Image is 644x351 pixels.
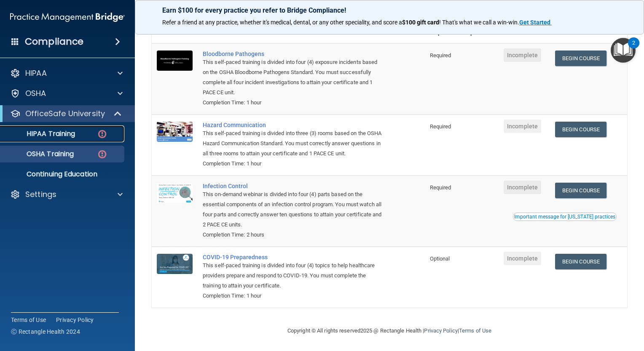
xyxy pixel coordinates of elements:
a: Terms of Use [11,316,46,324]
span: Required [430,184,451,191]
a: Settings [10,189,123,199]
img: danger-circle.6113f641.png [97,149,107,160]
a: Begin Course [555,122,606,137]
p: HIPAA [25,68,47,78]
span: Incomplete [504,120,541,133]
div: Completion Time: 1 hour [203,159,383,169]
button: Open Resource Center, 2 new notifications [611,38,636,63]
div: Completion Time: 2 hours [203,230,383,240]
div: This self-paced training is divided into three (3) rooms based on the OSHA Hazard Communication S... [203,128,383,159]
p: Earn $100 for every practice you refer to Bridge Compliance! [162,6,617,14]
span: Optional [430,255,450,262]
strong: Get Started [519,19,550,26]
strong: $100 gift card [402,19,439,26]
div: Important message for [US_STATE] practices [514,214,615,219]
p: OSHA [25,88,46,98]
span: Ⓒ Rectangle Health 2024 [11,327,80,336]
a: OSHA [10,88,123,98]
a: Begin Course [555,51,606,66]
a: Terms of Use [459,327,491,334]
span: Refer a friend at any practice, whether it's medical, dental, or any other speciality, and score a [162,19,402,26]
span: Incomplete [504,181,541,194]
div: This on-demand webinar is divided into four (4) parts based on the essential components of an inf... [203,189,383,230]
h4: Compliance [25,36,83,48]
a: Begin Course [555,183,606,198]
span: Incomplete [504,252,541,265]
a: COVID-19 Preparedness [203,254,383,261]
a: Privacy Policy [424,327,457,334]
img: danger-circle.6113f641.png [97,129,107,139]
p: HIPAA Training [5,130,75,138]
a: Infection Control [203,183,383,189]
p: OfficeSafe University [25,109,105,119]
a: Hazard Communication [203,122,383,128]
div: This self-paced training is divided into four (4) topics to help healthcare providers prepare and... [203,261,383,291]
a: Begin Course [555,254,606,269]
a: OfficeSafe University [10,109,122,119]
img: PMB logo [10,9,125,26]
p: OSHA Training [5,150,74,158]
span: ! That's what we call a win-win. [439,19,519,26]
button: Read this if you are a dental practitioner in the state of CA [513,213,617,221]
div: Completion Time: 1 hour [203,98,383,108]
p: Settings [25,189,56,199]
div: 2 [632,43,635,54]
a: Get Started [519,19,552,26]
a: HIPAA [10,68,123,78]
p: Continuing Education [5,170,121,178]
span: Incomplete [504,48,541,62]
span: Required [430,52,451,58]
a: Privacy Policy [56,316,94,324]
a: Bloodborne Pathogens [203,51,383,57]
div: Copyright © All rights reserved 2025 @ Rectangle Health | | [236,317,543,344]
span: Required [430,123,451,130]
div: This self-paced training is divided into four (4) exposure incidents based on the OSHA Bloodborne... [203,57,383,98]
div: Completion Time: 1 hour [203,291,383,301]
